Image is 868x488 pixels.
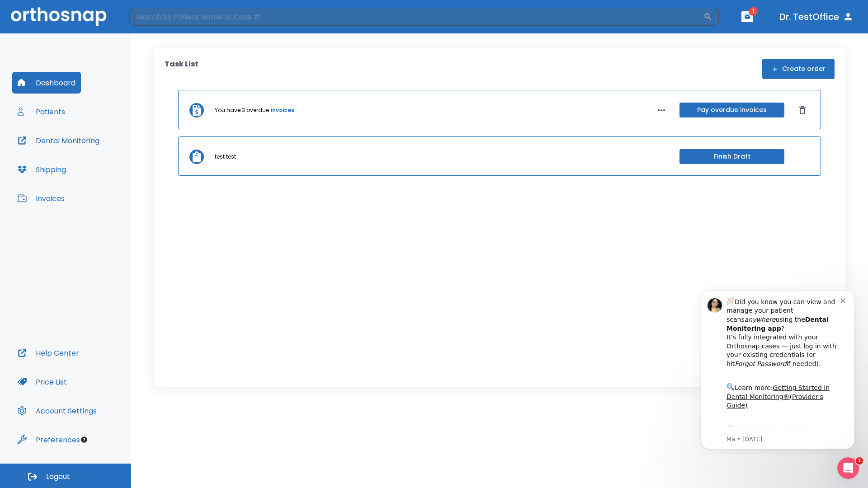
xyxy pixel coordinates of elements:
[215,106,269,114] p: You have 3 overdue
[39,153,153,161] p: Message from Ma, sent 8w ago
[12,101,71,122] button: Patients
[12,159,71,180] button: Shipping
[12,130,105,151] button: Dental Monitoring
[679,149,784,164] button: Finish Draft
[215,153,236,161] p: test test
[12,342,85,364] button: Help Center
[12,371,72,393] button: Price List
[12,400,102,422] button: Account Settings
[749,7,758,16] span: 1
[12,188,70,209] button: Invoices
[271,106,294,114] a: invoices
[39,142,153,188] div: Download the app: | ​ Let us know if you need help getting started!
[12,72,81,94] button: Dashboard
[39,144,120,160] a: App Store
[776,9,857,25] button: Dr. TestOffice
[856,457,863,465] span: 1
[795,103,810,117] button: Dismiss
[12,429,85,450] button: Preferences
[762,59,835,79] button: Create order
[679,103,784,117] button: Pay overdue invoices
[837,457,859,479] iframe: Intercom live chat
[687,282,868,455] iframe: Intercom notifications message
[153,14,160,21] button: Dismiss notification
[165,59,198,79] p: Task List
[129,8,703,26] input: Search by Patient Name or Case #
[46,472,70,482] span: Logout
[80,436,88,444] div: Tooltip anchor
[11,7,107,26] img: Orthosnap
